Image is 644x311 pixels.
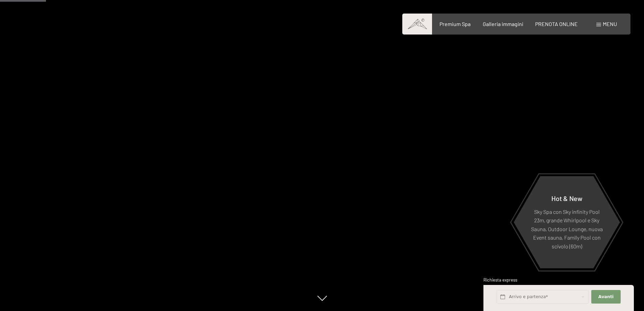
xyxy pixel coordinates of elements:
span: Hot & New [551,194,582,202]
a: Galleria immagini [483,21,523,27]
button: Avanti [591,290,620,304]
p: Sky Spa con Sky infinity Pool 23m, grande Whirlpool e Sky Sauna, Outdoor Lounge, nuova Event saun... [530,207,603,250]
a: Premium Spa [439,21,471,27]
a: PRENOTA ONLINE [535,21,578,27]
span: Richiesta express [483,277,517,283]
span: Avanti [598,294,614,300]
a: Hot & New Sky Spa con Sky infinity Pool 23m, grande Whirlpool e Sky Sauna, Outdoor Lounge, nuova ... [513,176,620,269]
span: Menu [603,21,617,27]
